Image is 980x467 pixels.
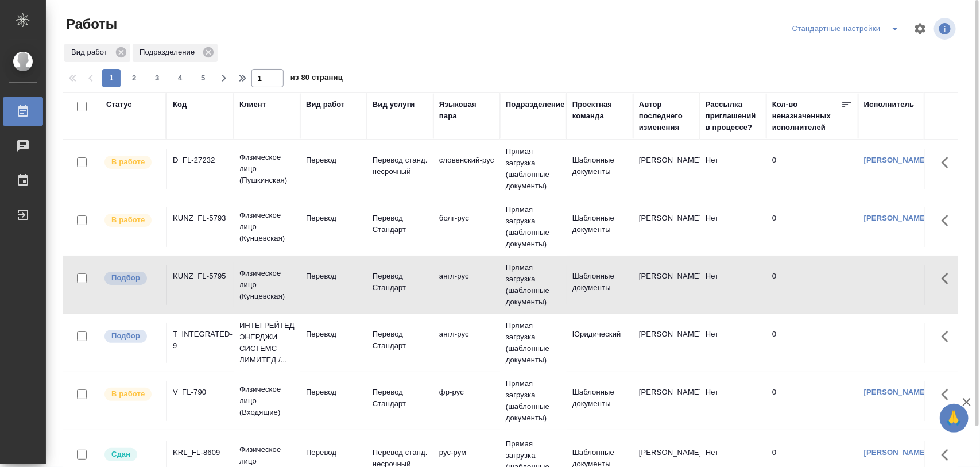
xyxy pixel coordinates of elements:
[864,156,928,164] a: [PERSON_NAME]
[306,99,345,110] div: Вид работ
[506,99,565,110] div: Подразделение
[500,372,567,430] td: Прямая загрузка (шаблонные документы)
[103,387,160,402] div: Исполнитель выполняет работу
[306,271,361,282] p: Перевод
[633,149,700,189] td: [PERSON_NAME]
[306,329,361,340] p: Перевод
[940,404,969,433] button: 🙏
[572,99,627,122] div: Проектная команда
[433,149,500,189] td: словенский-рус
[306,447,361,458] p: Перевод
[935,207,962,234] button: Здесь прячутся важные кнопки
[306,213,361,224] p: Перевод
[500,314,567,372] td: Прямая загрузка (шаблонные документы)
[373,155,428,177] p: Перевод станд. несрочный
[140,47,199,58] p: Подразделение
[103,447,160,462] div: Менеджер проверил работу исполнителя, передает ее на следующий этап
[173,99,187,110] div: Код
[106,99,132,110] div: Статус
[173,329,228,352] div: T_INTEGRATED-9
[373,99,415,110] div: Вид услуги
[239,152,295,186] p: Физическое лицо (Пушкинская)
[934,18,958,40] span: Посмотреть информацию
[306,155,361,166] p: Перевод
[71,47,111,58] p: Вид работ
[864,99,915,110] div: Исполнитель
[111,272,140,284] p: Подбор
[194,72,212,84] span: 5
[700,149,766,189] td: Нет
[111,330,140,342] p: Подбор
[111,449,130,460] p: Сдан
[700,381,766,421] td: Нет
[373,271,428,294] p: Перевод Стандарт
[433,381,500,421] td: фр-рус
[500,140,567,198] td: Прямая загрузка (шаблонные документы)
[633,381,700,421] td: [PERSON_NAME]
[171,69,189,87] button: 4
[907,15,934,43] span: Настроить таблицу
[125,72,144,84] span: 2
[439,99,494,122] div: Языковая пара
[766,381,858,421] td: 0
[706,99,761,133] div: Рассылка приглашений в процессе?
[944,406,964,430] span: 🙏
[766,323,858,363] td: 0
[433,323,500,363] td: англ-рус
[171,72,189,84] span: 4
[766,149,858,189] td: 0
[125,69,144,87] button: 2
[567,381,633,421] td: Шаблонные документы
[148,72,166,84] span: 3
[935,323,962,350] button: Здесь прячутся важные кнопки
[373,329,428,352] p: Перевод Стандарт
[239,268,295,302] p: Физическое лицо (Кунцевская)
[373,387,428,410] p: Перевод Стандарт
[500,198,567,256] td: Прямая загрузка (шаблонные документы)
[700,265,766,305] td: Нет
[173,213,228,224] div: KUNZ_FL-5793
[639,99,694,133] div: Автор последнего изменения
[239,320,295,366] p: ИНТЕГРЕЙТЕД ЭНЕРДЖИ СИСТЕМС ЛИМИТЕД /...
[433,265,500,305] td: англ-рус
[173,387,228,398] div: V_FL-790
[935,381,962,408] button: Здесь прячутся важные кнопки
[111,156,145,168] p: В работе
[864,214,928,222] a: [PERSON_NAME]
[766,207,858,247] td: 0
[103,271,160,286] div: Можно подбирать исполнителей
[935,149,962,176] button: Здесь прячутся важные кнопки
[148,69,166,87] button: 3
[111,214,145,226] p: В работе
[864,388,928,396] a: [PERSON_NAME]
[306,387,361,398] p: Перевод
[133,44,218,62] div: Подразделение
[567,207,633,247] td: Шаблонные документы
[173,271,228,282] div: KUNZ_FL-5795
[63,15,117,33] span: Работы
[633,323,700,363] td: [PERSON_NAME]
[567,265,633,305] td: Шаблонные документы
[864,448,928,457] a: [PERSON_NAME]
[239,99,266,110] div: Клиент
[567,149,633,189] td: Шаблонные документы
[633,265,700,305] td: [PERSON_NAME]
[290,71,343,87] span: из 80 страниц
[700,323,766,363] td: Нет
[111,388,145,400] p: В работе
[239,384,295,418] p: Физическое лицо (Входящие)
[633,207,700,247] td: [PERSON_NAME]
[567,323,633,363] td: Юридический
[766,265,858,305] td: 0
[239,210,295,244] p: Физическое лицо (Кунцевская)
[103,329,160,344] div: Можно подбирать исполнителей
[935,265,962,292] button: Здесь прячутся важные кнопки
[373,213,428,236] p: Перевод Стандарт
[64,44,130,62] div: Вид работ
[173,155,228,166] div: D_FL-27232
[194,69,212,87] button: 5
[772,99,841,133] div: Кол-во неназначенных исполнителей
[500,256,567,314] td: Прямая загрузка (шаблонные документы)
[433,207,500,247] td: болг-рус
[789,20,907,38] div: split button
